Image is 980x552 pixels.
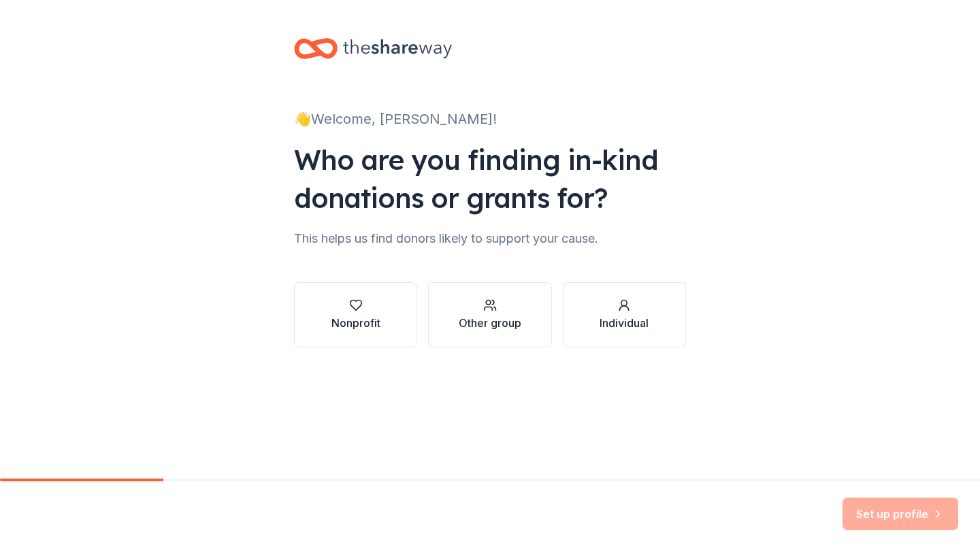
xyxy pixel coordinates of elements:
button: Nonprofit [294,282,417,347]
div: Nonprofit [331,315,380,331]
div: 👋 Welcome, [PERSON_NAME]! [294,108,686,130]
div: Individual [600,315,649,331]
div: Other group [459,315,521,331]
button: Individual [563,282,686,347]
div: Who are you finding in-kind donations or grants for? [294,141,686,217]
button: Other group [428,282,551,347]
div: This helps us find donors likely to support your cause. [294,228,686,249]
